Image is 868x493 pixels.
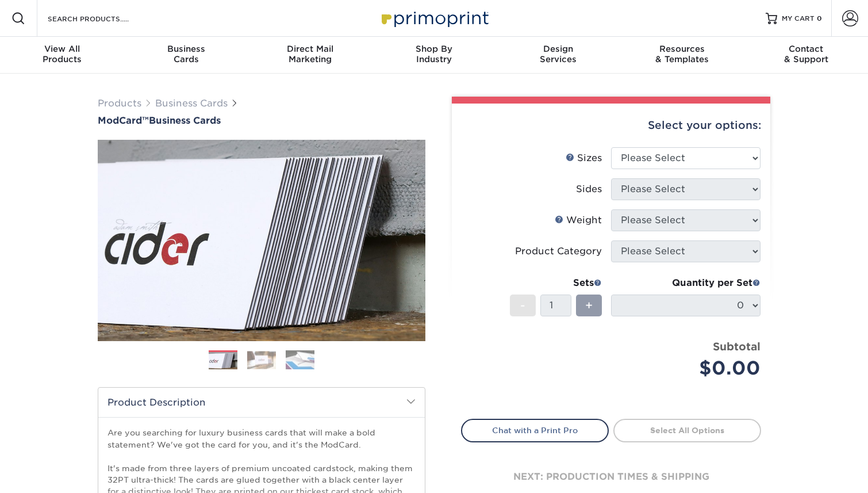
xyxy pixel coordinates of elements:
div: Select your options: [461,104,761,147]
input: SEARCH PRODUCTS..... [47,12,159,25]
h2: Product Description [98,388,425,417]
div: & Support [744,44,868,64]
div: & Templates [620,44,744,64]
img: ModCard™ 01 [98,77,425,404]
a: Products [98,98,141,109]
a: DesignServices [496,37,620,74]
div: Services [496,44,620,64]
span: 0 [817,14,822,22]
span: Direct Mail [248,44,372,54]
span: Business [124,44,248,54]
div: Sides [576,182,602,196]
div: Industry [372,44,496,64]
div: Product Category [515,244,602,258]
span: Design [496,44,620,54]
div: $0.00 [620,354,761,382]
h1: Business Cards [98,115,425,126]
div: Marketing [248,44,372,64]
div: Weight [555,213,602,227]
div: Cards [124,44,248,64]
a: Direct MailMarketing [248,37,372,74]
span: ModCard™ [98,115,149,126]
a: Resources& Templates [620,37,744,74]
div: Sizes [566,151,602,165]
a: Shop ByIndustry [372,37,496,74]
a: Select All Options [613,419,761,442]
strong: Subtotal [713,340,761,353]
a: BusinessCards [124,37,248,74]
a: Contact& Support [744,37,868,74]
a: ModCard™Business Cards [98,115,425,126]
a: Business Cards [155,98,228,109]
img: Primoprint [377,6,491,30]
div: Quantity per Set [611,276,761,290]
span: Resources [620,44,744,54]
a: Chat with a Print Pro [461,419,609,442]
span: - [520,297,525,314]
div: Sets [510,276,602,290]
span: MY CART [782,14,815,24]
img: Business Cards 01 [209,346,237,375]
span: Contact [744,44,868,54]
img: Business Cards 02 [247,351,276,369]
span: Shop By [372,44,496,54]
span: + [585,297,593,314]
img: Business Cards 03 [286,350,314,370]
